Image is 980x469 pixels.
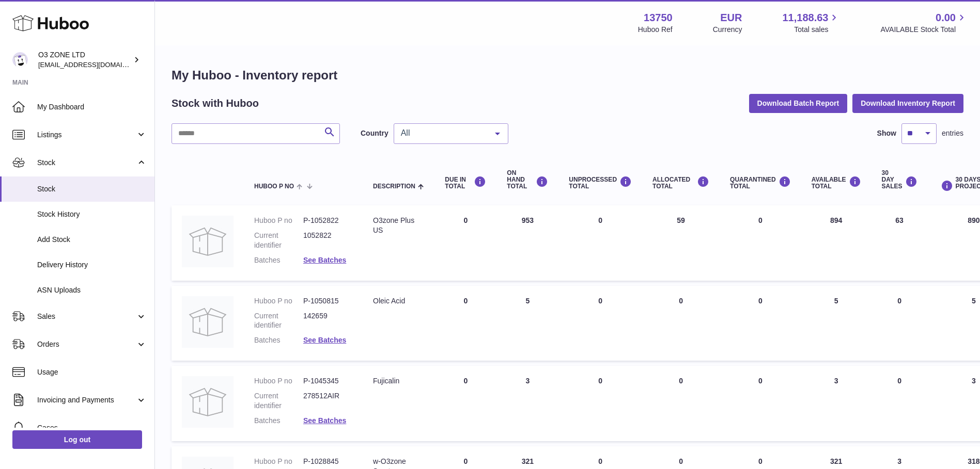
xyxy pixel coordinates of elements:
dt: Huboo P no [254,457,303,466]
dd: P-1045345 [303,376,352,386]
dd: 278512AIR [303,391,352,411]
div: ALLOCATED Total [652,176,709,190]
img: hello@o3zoneltd.co.uk [12,52,28,68]
a: See Batches [303,416,346,425]
div: O3 ZONE LTD [38,50,131,70]
span: All [398,128,487,138]
span: 0 [758,457,763,465]
span: ASN Uploads [37,285,147,295]
td: 5 [801,286,872,361]
td: 894 [801,205,872,281]
div: Currency [713,25,742,35]
td: 953 [496,205,558,281]
span: Usage [37,367,147,377]
span: Invoicing and Payments [37,395,136,405]
span: Cases [37,423,147,433]
div: Huboo Ref [638,25,673,35]
img: product image [182,216,234,267]
img: product image [182,296,234,348]
span: Description [373,183,415,190]
div: Oleic Acid [373,296,424,306]
div: 30 DAY SALES [882,170,917,190]
td: 0 [434,366,496,441]
dd: P-1028845 [303,457,352,466]
dd: 142659 [303,311,352,331]
span: Add Stock [37,235,147,245]
dt: Huboo P no [254,216,303,225]
td: 0 [558,286,642,361]
dt: Current identifier [254,391,303,411]
div: O3zone Plus US [373,216,424,235]
span: My Dashboard [37,102,147,112]
dd: P-1052822 [303,216,352,225]
td: 0 [434,205,496,281]
span: Delivery History [37,260,147,270]
span: Orders [37,339,136,349]
td: 3 [496,366,558,441]
td: 0 [558,366,642,441]
a: Log out [12,430,142,449]
td: 0 [872,366,928,441]
a: 11,188.63 Total sales [782,11,840,35]
dt: Huboo P no [254,296,303,306]
div: DUE IN TOTAL [445,176,486,190]
span: 0.00 [936,11,956,25]
label: Show [877,128,896,138]
dt: Huboo P no [254,376,303,386]
span: Total sales [794,25,840,35]
dt: Batches [254,255,303,265]
div: UNPROCESSED Total [569,176,632,190]
span: AVAILABLE Stock Total [880,25,968,35]
strong: EUR [720,11,742,25]
h1: My Huboo - Inventory report [172,67,963,84]
td: 59 [642,205,720,281]
span: 0 [758,216,763,224]
span: entries [942,128,963,138]
dt: Current identifier [254,231,303,250]
span: [EMAIL_ADDRESS][DOMAIN_NAME] [38,60,152,69]
span: Sales [37,312,136,321]
dt: Batches [254,335,303,345]
span: Listings [37,130,136,140]
img: product image [182,376,234,428]
span: 0 [758,377,763,385]
td: 3 [801,366,872,441]
span: 0 [758,297,763,305]
span: 11,188.63 [782,11,828,25]
label: Country [361,128,388,138]
dt: Batches [254,416,303,426]
span: Stock History [37,209,147,219]
button: Download Inventory Report [852,94,963,112]
dt: Current identifier [254,311,303,331]
button: Download Batch Report [749,94,848,112]
strong: 13750 [644,11,673,25]
dd: P-1050815 [303,296,352,306]
span: Stock [37,184,147,194]
a: See Batches [303,336,346,344]
span: Huboo P no [254,183,294,190]
td: 63 [872,205,928,281]
td: 0 [872,286,928,361]
a: See Batches [303,256,346,264]
dd: 1052822 [303,231,352,250]
td: 0 [642,366,720,441]
td: 5 [496,286,558,361]
div: ON HAND Total [507,170,548,190]
td: 0 [434,286,496,361]
span: Stock [37,158,136,168]
div: Fujicalin [373,376,424,386]
div: AVAILABLE Total [812,176,861,190]
td: 0 [558,205,642,281]
td: 0 [642,286,720,361]
div: QUARANTINED Total [730,176,791,190]
h2: Stock with Huboo [172,96,259,110]
a: 0.00 AVAILABLE Stock Total [880,11,968,35]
